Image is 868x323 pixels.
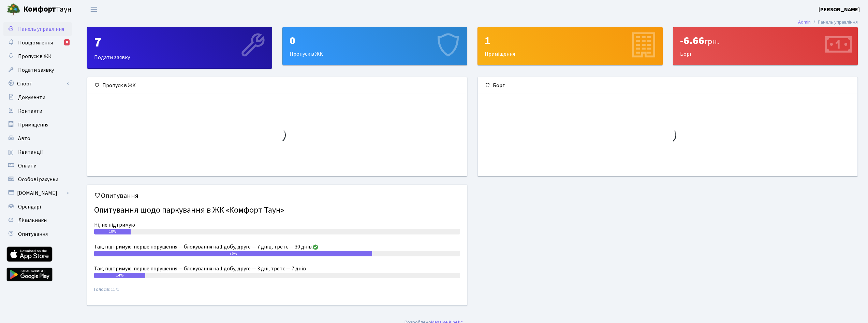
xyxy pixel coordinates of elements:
[3,145,72,159] a: Квитанції
[3,50,72,63] a: Пропуск в ЖК
[283,27,467,65] div: Пропуск в ЖК
[290,34,460,47] div: 0
[18,217,47,224] span: Лічильники
[87,77,467,94] div: Пропуск в ЖК
[3,186,72,200] a: [DOMAIN_NAME]
[798,18,811,26] a: Admin
[23,4,56,15] b: Комфорт
[3,104,72,118] a: Контакти
[87,27,272,68] div: Подати заявку
[485,34,656,47] div: 1
[282,27,468,65] a: 0Пропуск в ЖК
[18,162,36,170] span: Оплати
[94,229,131,234] div: 10%
[18,94,45,101] span: Документи
[94,192,460,200] h5: Опитування
[3,159,72,173] a: Оплати
[478,77,857,94] div: Борг
[94,203,460,218] h4: Опитування щодо паркування в ЖК «Комфорт Таун»
[811,18,858,26] li: Панель управління
[788,15,868,29] nav: breadcrumb
[3,63,72,77] a: Подати заявку
[680,34,851,47] div: -6.66
[94,265,460,273] div: Так, підтримую: перше порушення — блокування на 1 добу, друге — 3 дні, третє — 7 днів
[477,27,663,65] a: 1Приміщення
[3,227,72,241] a: Опитування
[94,251,372,256] div: 76%
[704,36,719,48] span: грн.
[18,148,43,156] span: Квитанції
[94,243,460,251] div: Так, підтримую: перше порушення — блокування на 1 добу, друге — 7 днів, третє — 30 днів.
[673,27,858,65] div: Борг
[94,273,145,278] div: 14%
[3,36,72,50] a: Повідомлення8
[87,27,272,69] a: 7Подати заявку
[85,4,102,15] button: Переключити навігацію
[94,221,460,229] div: Ні, не підтримую
[18,121,48,129] span: Приміщення
[23,4,72,15] span: Таун
[3,214,72,227] a: Лічильники
[18,176,58,183] span: Особові рахунки
[64,39,70,45] div: 8
[3,200,72,214] a: Орендарі
[94,286,460,298] small: Голосів: 1171
[18,25,64,33] span: Панель управління
[3,118,72,132] a: Приміщення
[18,107,42,115] span: Контакти
[18,230,48,238] span: Опитування
[3,173,72,186] a: Особові рахунки
[3,91,72,104] a: Документи
[819,6,860,13] b: [PERSON_NAME]
[18,53,52,60] span: Пропуск в ЖК
[3,22,72,36] a: Панель управління
[3,132,72,145] a: Авто
[18,39,53,46] span: Повідомлення
[18,66,54,74] span: Подати заявку
[18,203,41,211] span: Орендарі
[819,5,860,14] a: [PERSON_NAME]
[3,77,72,91] a: Спорт
[18,135,30,142] span: Авто
[94,34,265,51] div: 7
[7,3,20,16] img: logo.png
[478,27,662,65] div: Приміщення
